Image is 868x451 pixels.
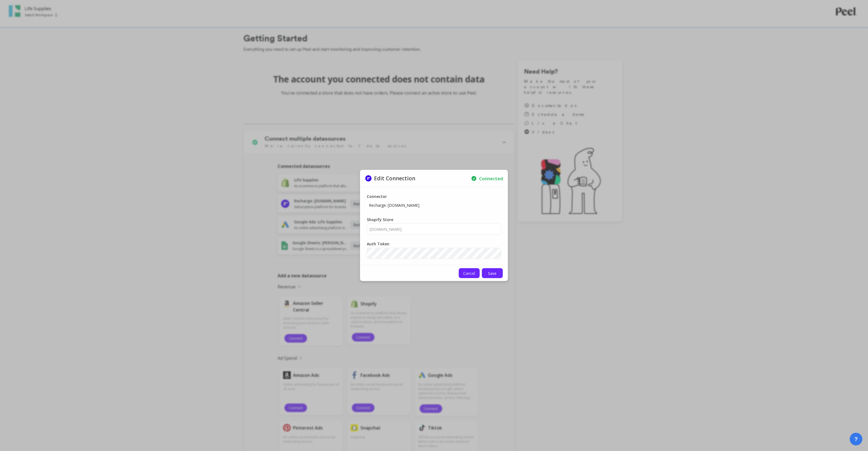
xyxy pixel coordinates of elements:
[367,241,397,247] label: Auth Token
[367,217,397,222] label: Shopify Store
[482,268,503,278] button: Save
[367,224,501,235] input: store.myshopify.com
[855,435,858,443] span: ?
[850,433,862,445] button: ?
[488,271,497,276] span: Save
[365,175,372,182] img: api.recharge.svg
[374,175,415,182] p: Edit Connection
[367,200,422,210] p: Recharge: [DOMAIN_NAME]
[459,268,480,278] button: Cancel
[463,271,475,276] span: Cancel
[367,194,387,199] p: Connector
[479,176,503,182] p: Secured Connection to Recharge: life-supply-brands.myshopify.com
